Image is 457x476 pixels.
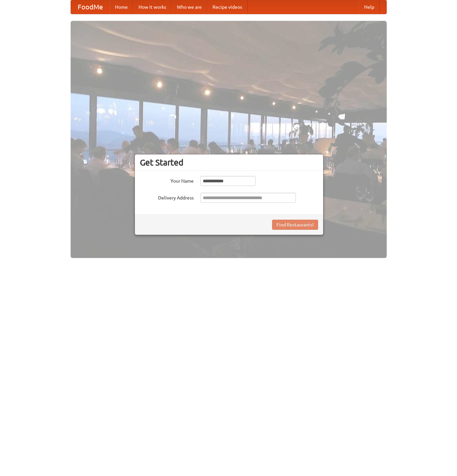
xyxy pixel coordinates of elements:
[207,0,247,14] a: Recipe videos
[172,0,207,14] a: Who we are
[140,176,194,184] label: Your Name
[140,157,318,168] h3: Get Started
[71,0,110,14] a: FoodMe
[110,0,133,14] a: Home
[272,220,318,230] button: Find Restaurants!
[133,0,172,14] a: How it works
[359,0,380,14] a: Help
[140,193,194,201] label: Delivery Address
